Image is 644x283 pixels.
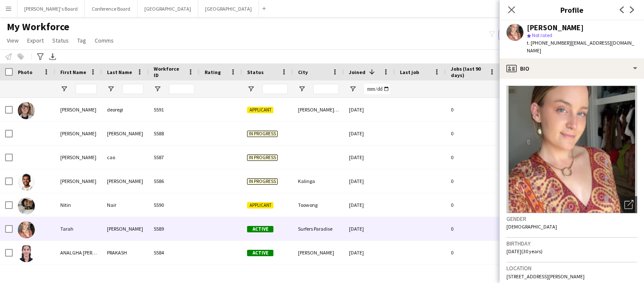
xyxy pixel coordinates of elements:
span: First Name [60,69,86,75]
div: 0 [446,146,501,169]
div: [DATE] [344,122,395,145]
input: Status Filter Input [262,84,288,94]
img: Nitin Nair [18,197,35,214]
div: Bio [500,58,644,79]
div: [DATE] [344,217,395,240]
span: Applicant [247,107,273,113]
div: [DATE] [344,169,395,193]
span: Active [247,226,273,232]
input: Workforce ID Filter Input [169,84,194,94]
img: Crew avatar or photo [506,86,637,213]
app-action-btn: Advanced filters [35,51,45,62]
button: Open Filter Menu [247,85,255,93]
div: 5591 [149,98,200,121]
div: 5588 [149,122,200,145]
div: [PERSON_NAME] [55,146,102,169]
span: [DATE] (30 years) [506,248,543,254]
span: In progress [247,131,278,137]
div: [PERSON_NAME] [102,217,149,240]
span: In progress [247,178,278,185]
button: [GEOGRAPHIC_DATA] [138,0,198,17]
span: | [EMAIL_ADDRESS][DOMAIN_NAME] [527,40,634,54]
span: Last Name [107,69,132,75]
div: 0 [446,241,501,264]
span: In progress [247,154,278,161]
div: 5587 [149,146,200,169]
div: [DATE] [344,193,395,217]
div: 5589 [149,217,200,240]
div: [DATE] [344,241,395,264]
button: [PERSON_NAME]'s Board [17,0,85,17]
div: 0 [446,122,501,145]
div: [PERSON_NAME] [55,98,102,121]
div: Kalinga [293,169,344,193]
img: simona deoregi [18,102,35,119]
div: Open photos pop-in [620,196,637,213]
button: Open Filter Menu [349,85,357,93]
span: Jobs (last 90 days) [451,66,486,78]
a: Export [24,35,47,46]
div: 0 [446,169,501,193]
div: 5584 [149,241,200,264]
div: ANALGHA [PERSON_NAME] [55,241,102,264]
button: Open Filter Menu [107,85,115,93]
a: Comms [91,35,117,46]
div: Tarah [55,217,102,240]
h3: Location [506,264,637,272]
span: Last job [400,69,419,75]
img: Tarah Avery-Flack [18,221,35,238]
h3: Profile [500,4,644,15]
div: cao [102,146,149,169]
div: Toowong [293,193,344,217]
div: [PERSON_NAME] [55,169,102,193]
span: My Workforce [7,20,69,33]
span: Workforce ID [154,66,184,78]
h3: Birthday [506,240,637,247]
span: View [7,37,19,44]
a: View [3,35,22,46]
button: [GEOGRAPHIC_DATA] [198,0,259,17]
input: Joined Filter Input [364,84,390,94]
div: [PERSON_NAME] [102,122,149,145]
button: Conference Board [85,0,138,17]
span: [STREET_ADDRESS][PERSON_NAME] [506,273,585,280]
span: t. [PHONE_NUMBER] [527,40,571,46]
span: Joined [349,69,366,75]
div: Surfers Paradise [293,217,344,240]
div: 0 [446,98,501,121]
div: 5590 [149,193,200,217]
h3: Gender [506,215,637,223]
span: Tag [77,37,86,44]
div: [DATE] [344,146,395,169]
div: [PERSON_NAME] [55,122,102,145]
img: ANALGHA MARY PRAKASH [18,245,35,262]
div: 0 [446,193,501,217]
span: Status [52,37,69,44]
div: [PERSON_NAME] [293,241,344,264]
app-action-btn: Export XLSX [48,51,58,62]
input: Last Name Filter Input [122,84,143,94]
button: Open Filter Menu [298,85,306,93]
div: deoregi [102,98,149,121]
button: Open Filter Menu [154,85,161,93]
div: [PERSON_NAME] [527,24,584,31]
div: [PERSON_NAME] [102,169,149,193]
span: [DEMOGRAPHIC_DATA] [506,223,557,230]
span: City [298,69,308,75]
div: 0 [446,217,501,240]
span: Export [27,37,44,44]
input: First Name Filter Input [76,84,97,94]
button: Everyone2,166 [498,30,541,40]
input: City Filter Input [313,84,339,94]
a: Status [49,35,72,46]
button: Open Filter Menu [60,85,68,93]
div: 5586 [149,169,200,193]
div: [DATE] [344,98,395,121]
span: Applicant [247,202,273,209]
div: PRAKASH [102,241,149,264]
div: [PERSON_NAME] Hills [293,98,344,121]
div: Nair [102,193,149,217]
div: Nitin [55,193,102,217]
span: Active [247,250,273,256]
a: Tag [74,35,90,46]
